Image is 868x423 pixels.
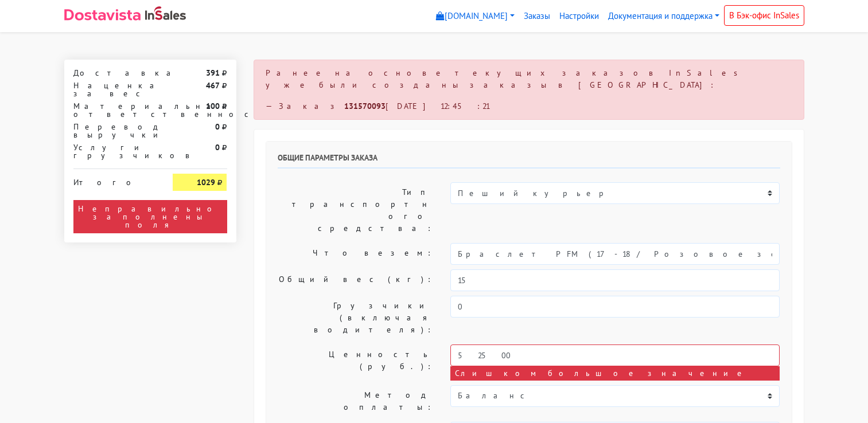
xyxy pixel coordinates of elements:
[65,143,165,159] div: Услуги грузчиков
[266,100,792,112] div: — Заказ [DATE] 12:45:21
[206,68,220,78] strong: 391
[206,101,220,111] strong: 100
[604,5,724,28] a: Документация и поддержка
[269,243,442,265] label: Что везем:
[215,142,220,152] strong: 0
[197,177,215,187] strong: 1029
[519,5,555,28] a: Заказы
[266,67,792,91] p: Ранее на основе текущих заказов InSales уже были созданы заказы в [GEOGRAPHIC_DATA]:
[344,101,386,111] strong: 131570093
[431,5,519,28] a: [DOMAIN_NAME]
[269,296,442,340] label: Грузчики (включая водителя):
[555,5,604,28] a: Настройки
[269,182,442,238] label: Тип транспортного средства:
[65,123,165,139] div: Перевод выручки
[215,122,220,132] strong: 0
[269,269,442,291] label: Общий вес (кг):
[206,80,220,91] strong: 467
[724,5,804,26] a: В Бэк-офис InSales
[145,6,186,20] img: InSales
[64,9,141,21] img: Dostavista - срочная курьерская служба доставки
[269,385,442,417] label: Метод оплаты:
[269,344,442,381] label: Ценность (руб.):
[73,200,227,233] div: Неправильно заполнены поля
[450,366,780,381] div: Слишком большое значение
[65,81,165,97] div: Наценка за вес
[65,102,165,118] div: Материальная ответственность
[278,153,780,169] h6: Общие параметры заказа
[73,174,156,186] div: Итого
[65,69,165,77] div: Доставка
